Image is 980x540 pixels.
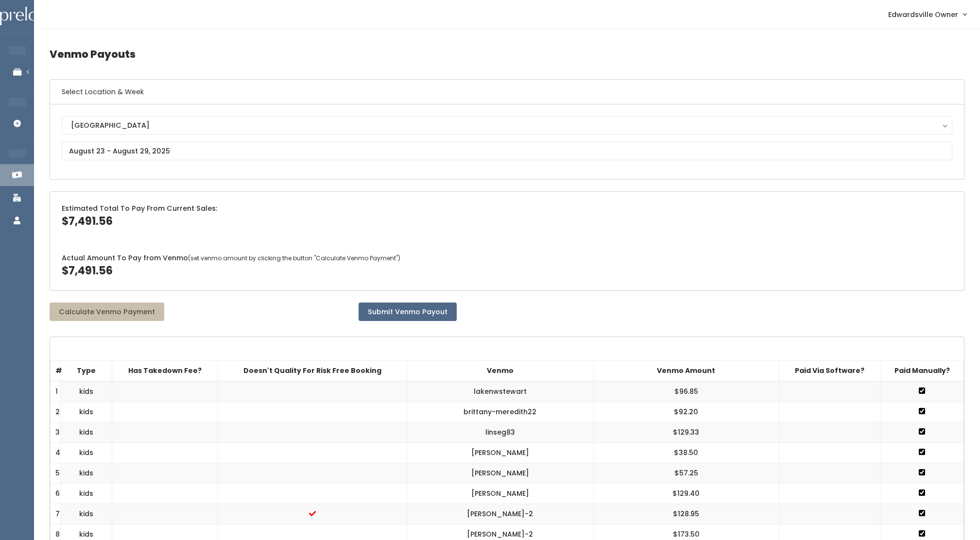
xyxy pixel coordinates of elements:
[218,360,407,381] th: Doesn't Quality For Risk Free Booking
[593,504,779,524] td: $128.95
[51,504,61,524] td: 7
[62,116,952,135] button: [GEOGRAPHIC_DATA]
[62,142,952,160] input: August 23 - August 29, 2025
[51,442,61,463] td: 4
[51,402,61,422] td: 2
[593,402,779,422] td: $92.20
[593,381,779,402] td: $96.85
[61,402,112,422] td: kids
[593,360,779,381] th: Venmo Amount
[51,422,61,442] td: 3
[51,381,61,402] td: 1
[71,120,943,131] div: [GEOGRAPHIC_DATA]
[50,80,964,104] h6: Select Location & Week
[50,41,964,67] h4: Venmo Payouts
[50,303,164,321] button: Calculate Venmo Payment
[51,463,61,483] td: 5
[407,483,593,504] td: [PERSON_NAME]
[593,463,779,483] td: $57.25
[407,360,593,381] th: Venmo
[61,483,112,504] td: kids
[188,254,400,262] span: (set venmo amount by clicking the button "Calculate Venmo Payment")
[593,422,779,442] td: $129.33
[593,483,779,504] td: $129.40
[407,463,593,483] td: [PERSON_NAME]
[51,360,61,381] th: #
[61,381,112,402] td: kids
[61,422,112,442] td: kids
[61,442,112,463] td: kids
[593,442,779,463] td: $38.50
[407,402,593,422] td: brittany-meredith22
[62,263,113,278] span: $7,491.56
[61,504,112,524] td: kids
[880,360,964,381] th: Paid Manually?
[112,360,218,381] th: Has Takedown Fee?
[407,381,593,402] td: lakenwstewart
[61,463,112,483] td: kids
[51,483,61,504] td: 6
[407,442,593,463] td: [PERSON_NAME]
[878,4,976,25] a: Edwardsville Owner
[359,303,457,321] button: Submit Venmo Payout
[50,192,964,241] div: Estimated Total To Pay From Current Sales:
[62,214,113,229] span: $7,491.56
[61,360,112,381] th: Type
[407,504,593,524] td: [PERSON_NAME]-2
[779,360,880,381] th: Paid Via Software?
[50,241,964,290] div: Actual Amount To Pay from Venmo
[407,422,593,442] td: linseg83
[888,9,958,20] span: Edwardsville Owner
